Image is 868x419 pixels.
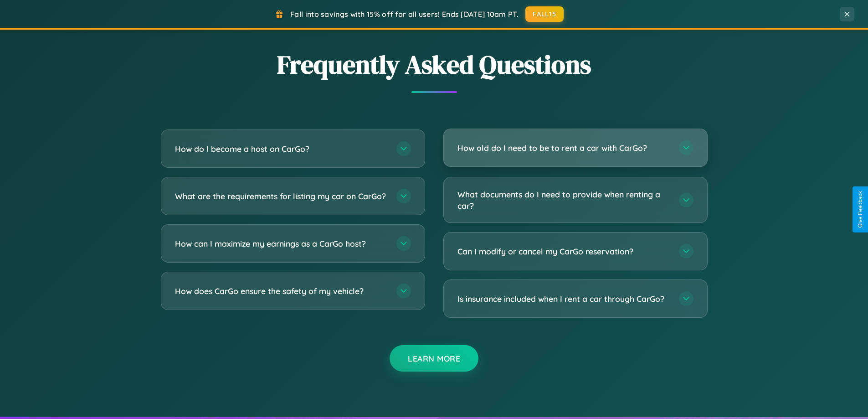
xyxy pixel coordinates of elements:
button: Learn More [390,345,478,372]
div: Give Feedback [857,191,863,228]
span: Fall into savings with 15% off for all users! Ends [DATE] 10am PT. [290,10,519,19]
h3: What are the requirements for listing my car on CarGo? [175,191,387,202]
h2: Frequently Asked Questions [161,47,708,82]
h3: How can I maximize my earnings as a CarGo host? [175,238,387,249]
h3: What documents do I need to provide when renting a car? [457,189,670,211]
h3: How old do I need to be to rent a car with CarGo? [457,142,670,154]
h3: Can I modify or cancel my CarGo reservation? [457,246,670,257]
h3: How do I become a host on CarGo? [175,143,387,155]
button: FALL15 [525,6,564,22]
h3: Is insurance included when I rent a car through CarGo? [457,293,670,305]
h3: How does CarGo ensure the safety of my vehicle? [175,285,387,297]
